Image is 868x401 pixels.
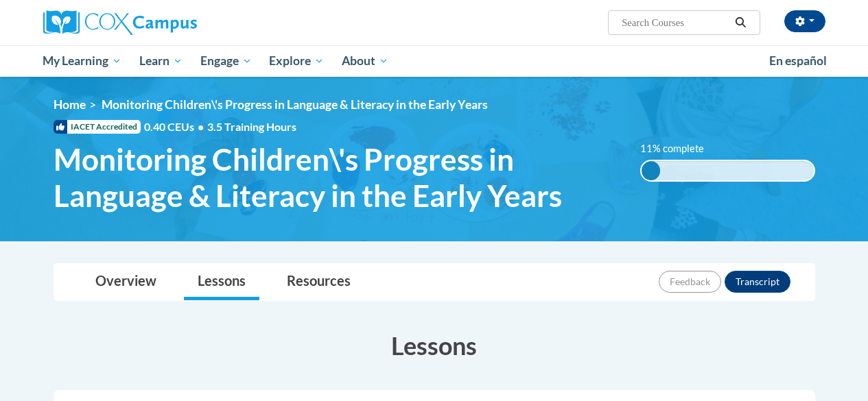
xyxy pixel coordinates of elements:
[82,264,170,300] a: Overview
[54,120,141,134] span: IACET Accredited
[273,264,364,300] a: Resources
[34,45,131,77] a: My Learning
[620,14,730,31] input: Search Courses
[43,10,197,35] img: Cox Campus
[139,53,183,69] span: Learn
[43,10,290,35] a: Cox Campus
[640,141,719,156] label: 11% complete
[342,53,388,69] span: About
[769,53,827,68] span: En español
[200,53,252,69] span: Engage
[198,120,204,133] span: •
[760,47,836,75] a: En español
[659,271,721,293] button: Feedback
[730,14,751,31] button: Search
[144,119,207,134] span: 0.40 CEUs
[642,161,661,180] div: 11% complete
[184,264,259,300] a: Lessons
[43,53,121,69] span: My Learning
[102,97,488,112] span: Monitoring Children\'s Progress in Language & Literacy in the Early Years
[191,45,261,77] a: Engage
[130,45,191,77] a: Learn
[54,141,620,214] span: Monitoring Children\'s Progress in Language & Literacy in the Early Years
[784,10,825,32] button: Account Settings
[333,45,397,77] a: About
[269,53,324,69] span: Explore
[207,120,296,133] span: 3.5 Training Hours
[54,97,86,112] a: Home
[260,45,333,77] a: Explore
[33,45,836,77] div: Main menu
[725,271,790,293] button: Transcript
[54,328,815,363] h3: Lessons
